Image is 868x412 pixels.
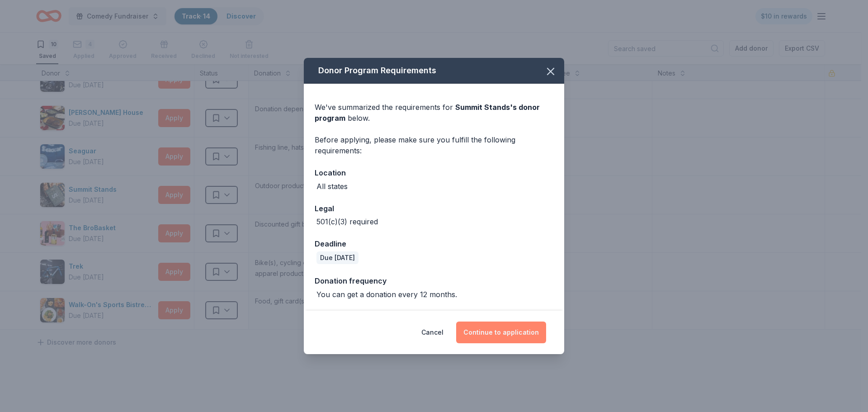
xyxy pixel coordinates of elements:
[315,167,553,179] div: Location
[315,238,553,250] div: Deadline
[456,322,546,343] button: Continue to application
[316,251,359,264] div: Due [DATE]
[315,102,553,123] div: We've summarized the requirements for below.
[316,289,457,300] div: You can get a donation every 12 months.
[316,216,378,227] div: 501(c)(3) required
[315,134,553,156] div: Before applying, please make sure you fulfill the following requirements:
[315,203,553,214] div: Legal
[304,58,564,84] div: Donor Program Requirements
[421,322,443,343] button: Cancel
[315,275,553,287] div: Donation frequency
[316,181,348,192] div: All states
